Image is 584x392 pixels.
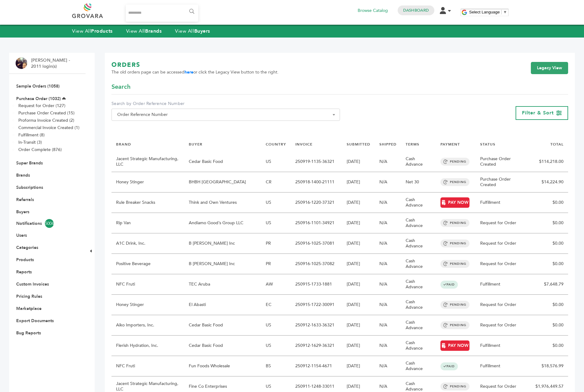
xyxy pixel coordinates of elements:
td: 250916-1101-34921 [291,213,342,233]
td: Rip Van [111,213,184,233]
td: [DATE] [342,336,375,356]
td: [DATE] [342,152,375,172]
td: US [261,152,291,172]
td: 250912-1154-4671 [291,356,342,376]
a: Marketplace [16,306,42,311]
td: B [PERSON_NAME] Inc [184,254,261,274]
a: Dashboard [403,8,429,13]
a: Proforma Invoice Created (2) [18,117,74,123]
a: COUNTRY [266,142,286,147]
td: $0.00 [531,336,568,356]
td: [DATE] [342,356,375,376]
td: Cedar Basic Food [184,315,261,336]
td: NFC Fruti [111,356,184,376]
a: Users [16,232,27,238]
td: A1C Drink, Inc. [111,233,184,254]
td: Fulfillment [476,274,531,295]
td: [DATE] [342,233,375,254]
label: Search by Order Reference Number [111,101,340,107]
td: Honey Stinger [111,295,184,315]
a: Sample Orders (1058) [16,83,60,89]
td: [DATE] [342,254,375,274]
a: Request for Order (127) [18,103,65,109]
td: N/A [375,192,401,213]
td: Positive Beverage [111,254,184,274]
td: N/A [375,295,401,315]
h1: ORDERS [111,61,279,69]
td: $18,576.99 [531,356,568,376]
td: 250916-1025-37081 [291,233,342,254]
input: Search... [126,5,198,22]
a: Super Brands [16,160,43,166]
a: PAY NOW [440,340,469,351]
a: Legacy View [531,62,568,74]
a: Subscriptions [16,185,43,190]
td: $0.00 [531,192,568,213]
td: 250916-1220-37321 [291,192,342,213]
a: Select Language​ [469,10,507,14]
td: Fulfillment [476,192,531,213]
span: Select Language [469,10,500,14]
td: Cash Advance [401,356,436,376]
td: $14,224.90 [531,172,568,192]
td: Jacent Strategic Manufacturing, LLC [111,152,184,172]
a: Notifications5004 [16,219,78,228]
a: Reports [16,269,32,275]
td: Cash Advance [401,254,436,274]
td: $0.00 [531,315,568,336]
td: Cash Advance [401,274,436,295]
strong: Brands [145,28,162,34]
td: [DATE] [342,274,375,295]
span: ​ [501,10,502,14]
a: Commercial Invoice Created (1) [18,125,79,131]
span: The old orders page can be accessed or click the Legacy View button to the right. [111,69,279,75]
td: N/A [375,213,401,233]
a: BUYER [189,142,203,147]
td: N/A [375,315,401,336]
td: NFC Fruti [111,274,184,295]
a: SHIPPED [379,142,396,147]
a: Brands [16,172,30,178]
td: [DATE] [342,172,375,192]
td: N/A [375,336,401,356]
td: N/A [375,152,401,172]
td: BS [261,356,291,376]
td: Purchase Order Created [476,152,531,172]
span: PENDING [440,383,469,390]
a: PAY NOW [440,197,469,208]
td: $0.00 [531,213,568,233]
a: Categories [16,245,38,250]
a: Products [16,257,34,263]
td: 250919-1135-36321 [291,152,342,172]
td: $0.00 [531,233,568,254]
td: Request for Order [476,295,531,315]
span: PAID [440,362,458,370]
td: $0.00 [531,254,568,274]
span: Order Reference Number [115,110,337,119]
td: Cash Advance [401,213,436,233]
td: N/A [375,254,401,274]
td: Andiamo Good’s Group LLC [184,213,261,233]
td: PR [261,254,291,274]
a: Bug Reports [16,330,41,336]
span: PENDING [440,321,469,329]
td: [DATE] [342,192,375,213]
a: Buyers [16,209,29,215]
td: Request for Order [476,254,531,274]
td: N/A [375,233,401,254]
a: View AllBrands [126,28,162,34]
a: Export Documents [16,318,54,324]
a: In-Transit (3) [18,139,42,145]
td: 250918-1400-21111 [291,172,342,192]
span: PENDING [440,178,469,186]
span: PENDING [440,219,469,227]
td: Cedar Basic Food [184,336,261,356]
td: Request for Order [476,213,531,233]
a: Custom Invoices [16,281,49,287]
span: PENDING [440,260,469,268]
a: View AllBuyers [175,28,210,34]
span: Search [111,83,130,91]
td: 250912-1633-36321 [291,315,342,336]
td: Purchase Order Created [476,172,531,192]
td: US [261,315,291,336]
